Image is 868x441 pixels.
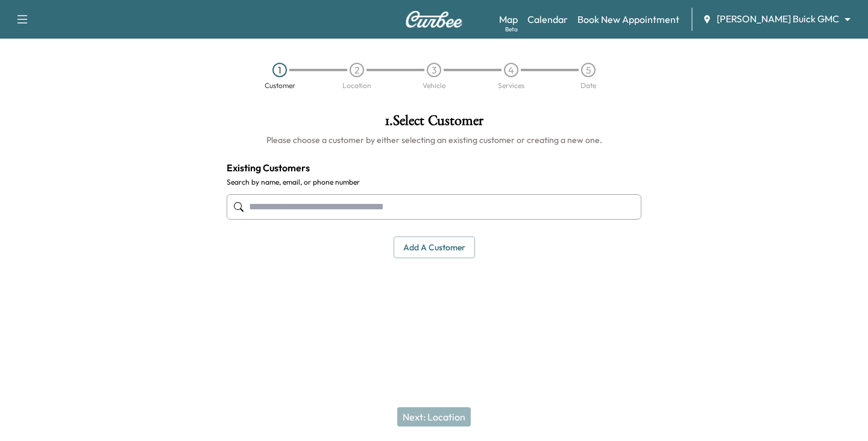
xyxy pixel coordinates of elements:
a: MapBeta [499,12,518,27]
h4: Existing Customers [227,160,641,175]
h1: 1 . Select Customer [227,113,641,134]
div: 5 [581,63,596,77]
a: Book New Appointment [577,12,679,27]
div: 1 [272,63,287,77]
button: Add a customer [394,236,475,259]
div: Vehicle [423,82,445,89]
h6: Please choose a customer by either selecting an existing customer or creating a new one. [227,134,641,146]
div: Beta [505,25,518,34]
img: Curbee Logo [405,11,463,28]
div: Date [580,82,596,89]
a: Calendar [527,12,568,27]
div: 4 [504,63,518,77]
span: [PERSON_NAME] Buick GMC [717,12,839,26]
div: Customer [265,82,295,89]
div: Services [498,82,524,89]
label: Search by name, email, or phone number [227,177,641,187]
div: Location [342,82,371,89]
div: 2 [350,63,364,77]
div: 3 [427,63,441,77]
